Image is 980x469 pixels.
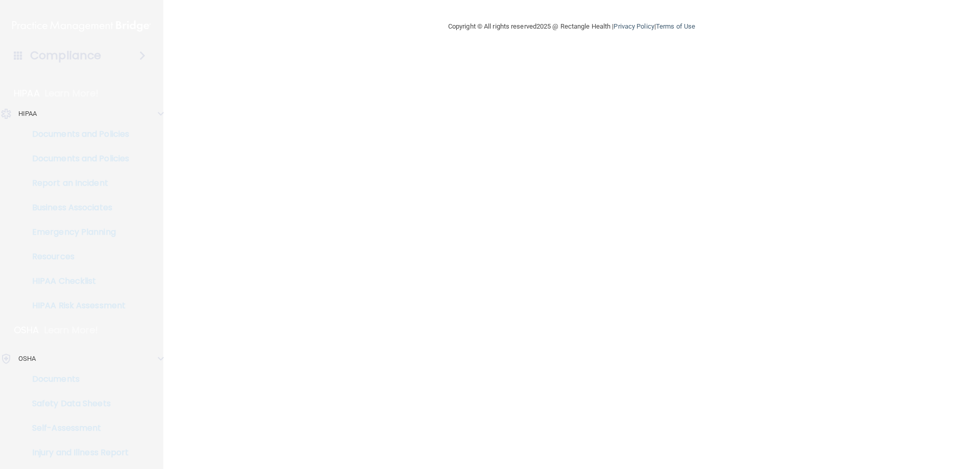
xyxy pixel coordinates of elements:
p: Learn More! [45,87,99,100]
p: OSHA [14,324,39,336]
p: Documents and Policies [7,129,146,139]
img: PMB logo [12,16,151,36]
p: Learn More! [44,324,99,336]
p: Report an Incident [7,178,146,188]
p: Emergency Planning [7,227,146,237]
p: Business Associates [7,203,146,213]
p: Injury and Illness Report [7,448,146,458]
p: HIPAA [18,108,37,120]
a: Privacy Policy [614,22,654,30]
a: Terms of Use [656,22,695,30]
div: Copyright © All rights reserved 2025 @ Rectangle Health | | [385,10,758,43]
p: Documents and Policies [7,154,146,164]
p: OSHA [18,353,36,365]
p: Resources [7,252,146,262]
p: HIPAA Risk Assessment [7,301,146,311]
p: HIPAA Checklist [7,276,146,286]
p: Documents [7,374,146,384]
p: Safety Data Sheets [7,399,146,409]
p: Self-Assessment [7,423,146,433]
p: HIPAA [14,87,40,100]
h4: Compliance [30,48,101,63]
